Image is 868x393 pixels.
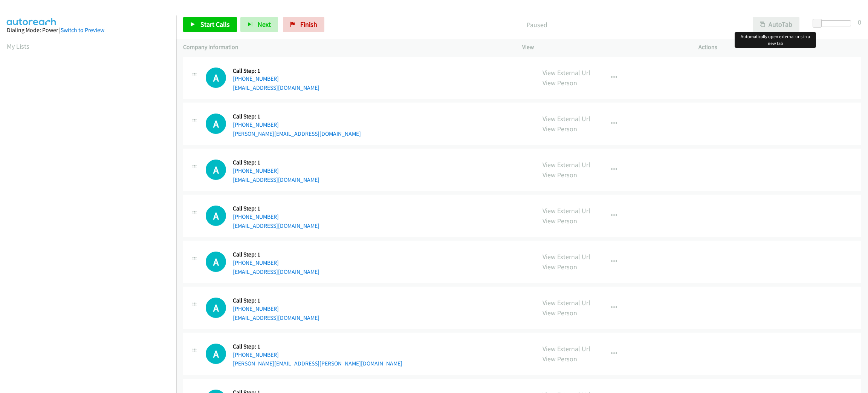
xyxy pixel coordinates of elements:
[858,17,861,27] div: 0
[542,355,577,363] a: View Person
[542,309,577,317] a: View Person
[542,298,590,307] a: View External Url
[816,20,851,26] div: Delay between calls (in seconds)
[206,114,226,134] h1: A
[7,26,170,35] div: Dialing Mode: Power |
[300,20,317,29] span: Finish
[542,344,590,353] a: View External Url
[233,305,279,312] a: [PHONE_NUMBER]
[206,252,226,272] div: The call is yet to be attempted
[233,251,319,258] h5: Call Step: 1
[206,298,226,318] div: The call is yet to be attempted
[206,68,226,88] div: The call is yet to be attempted
[233,121,279,128] a: [PHONE_NUMBER]
[698,43,861,52] p: Actions
[233,67,319,75] h5: Call Step: 1
[200,20,230,29] span: Start Calls
[542,68,590,77] a: View External Url
[233,113,361,120] h5: Call Step: 1
[542,160,590,169] a: View External Url
[258,20,271,29] span: Next
[206,114,226,134] div: The call is yet to be attempted
[206,160,226,180] h1: A
[542,252,590,261] a: View External Url
[542,216,577,225] a: View Person
[542,206,590,215] a: View External Url
[183,17,237,32] a: Start Calls
[283,17,324,32] a: Finish
[233,75,279,82] a: [PHONE_NUMBER]
[183,43,509,52] p: Company Information
[233,84,319,91] a: [EMAIL_ADDRESS][DOMAIN_NAME]
[206,68,226,88] h1: A
[335,20,739,30] p: Paused
[206,344,226,364] h1: A
[233,259,279,266] a: [PHONE_NUMBER]
[233,314,319,321] a: [EMAIL_ADDRESS][DOMAIN_NAME]
[542,170,577,179] a: View Person
[206,252,226,272] h1: A
[522,43,685,52] p: View
[233,159,319,166] h5: Call Step: 1
[233,360,402,367] a: [PERSON_NAME][EMAIL_ADDRESS][PERSON_NAME][DOMAIN_NAME]
[233,297,319,304] h5: Call Step: 1
[233,268,319,275] a: [EMAIL_ADDRESS][DOMAIN_NAME]
[233,205,319,212] h5: Call Step: 1
[233,130,361,137] a: [PERSON_NAME][EMAIL_ADDRESS][DOMAIN_NAME]
[206,344,226,364] div: The call is yet to be attempted
[233,213,279,220] a: [PHONE_NUMBER]
[7,42,29,51] a: My Lists
[542,124,577,133] a: View Person
[542,78,577,87] a: View Person
[735,32,816,48] div: Automatically open external urls in a new tab
[206,298,226,318] h1: A
[233,351,279,358] a: [PHONE_NUMBER]
[233,167,279,174] a: [PHONE_NUMBER]
[542,114,590,123] a: View External Url
[206,160,226,180] div: The call is yet to be attempted
[206,206,226,226] h1: A
[206,206,226,226] div: The call is yet to be attempted
[542,263,577,271] a: View Person
[233,343,402,350] h5: Call Step: 1
[61,26,104,34] a: Switch to Preview
[240,17,278,32] button: Next
[233,176,319,183] a: [EMAIL_ADDRESS][DOMAIN_NAME]
[753,17,799,32] button: AutoTab
[233,222,319,229] a: [EMAIL_ADDRESS][DOMAIN_NAME]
